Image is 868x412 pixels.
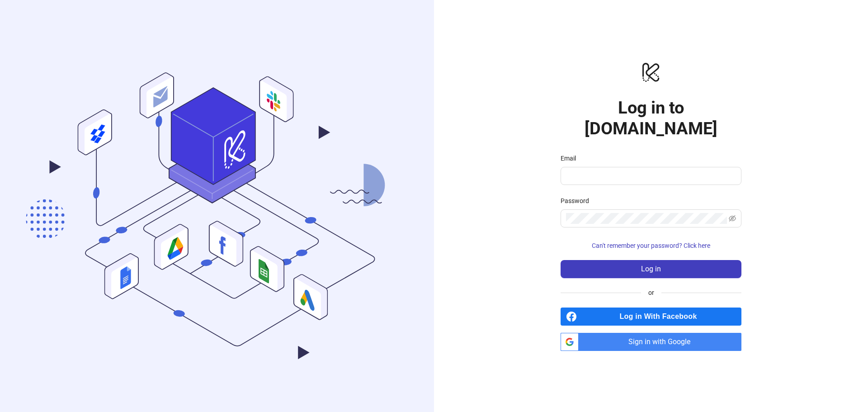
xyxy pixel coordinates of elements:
[561,333,741,351] a: Sign in with Google
[561,308,741,326] a: Log in With Facebook
[566,213,727,224] input: Password
[641,265,661,273] span: Log in
[561,238,741,253] button: Can't remember your password? Click here
[641,288,661,298] span: or
[592,242,710,249] span: Can't remember your password? Click here
[582,333,741,351] span: Sign in with Google
[729,215,736,222] span: eye-invisible
[561,97,741,139] h1: Log in to [DOMAIN_NAME]
[561,260,741,278] button: Log in
[580,308,741,326] span: Log in With Facebook
[561,153,582,163] label: Email
[566,170,734,181] input: Email
[561,242,741,249] a: Can't remember your password? Click here
[561,196,595,206] label: Password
